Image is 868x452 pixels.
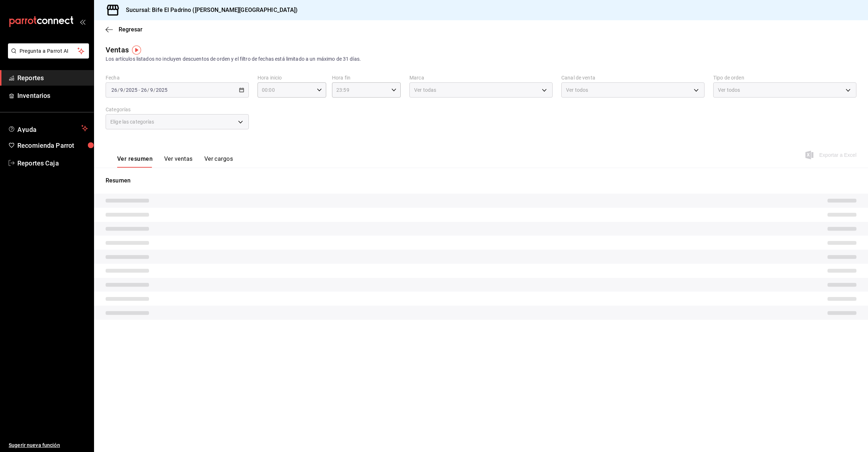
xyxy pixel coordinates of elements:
[204,155,233,168] button: Ver cargos
[80,19,85,25] button: open_drawer_menu
[17,141,88,150] span: Recomienda Parrot
[106,44,129,55] div: Ventas
[106,176,856,185] p: Resumen
[118,87,120,93] span: /
[164,155,193,168] button: Ver ventas
[9,442,88,449] span: Sugerir nueva función
[713,75,856,80] label: Tipo de orden
[561,75,705,80] label: Canal de venta
[147,87,149,93] span: /
[153,87,156,93] span: /
[566,86,588,94] span: Ver todos
[17,91,88,100] span: Inventarios
[111,87,118,93] input: --
[409,75,553,80] label: Marca
[17,73,88,83] span: Reportes
[5,52,89,60] a: Pregunta a Parrot AI
[8,43,89,59] button: Pregunta a Parrot AI
[414,86,436,94] span: Ver todas
[120,6,298,14] h3: Sucursal: Bife El Padrino ([PERSON_NAME][GEOGRAPHIC_DATA])
[17,158,88,168] span: Reportes Caja
[258,75,326,80] label: Hora inicio
[110,118,154,125] span: Elige las categorías
[332,75,401,80] label: Hora fin
[106,107,249,112] label: Categorías
[20,47,78,55] span: Pregunta a Parrot AI
[150,87,153,93] input: --
[106,26,142,33] button: Regresar
[125,87,138,93] input: ----
[119,26,142,33] span: Regresar
[156,87,168,93] input: ----
[141,87,147,93] input: --
[718,86,740,94] span: Ver todos
[17,124,78,133] span: Ayuda
[120,87,123,93] input: --
[117,155,153,168] button: Ver resumen
[106,75,249,80] label: Fecha
[123,87,125,93] span: /
[106,55,856,63] div: Los artículos listados no incluyen descuentos de orden y el filtro de fechas está limitado a un m...
[139,87,140,93] span: -
[132,46,141,55] img: Tooltip marker
[117,155,233,168] div: navigation tabs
